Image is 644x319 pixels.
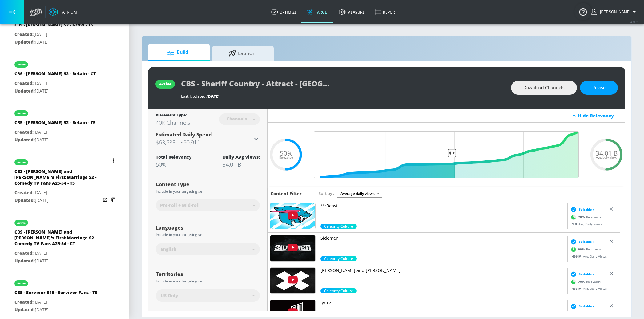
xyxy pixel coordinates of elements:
[592,84,606,92] span: Revise
[14,136,95,144] p: [DATE]
[320,288,357,293] div: 70.0%
[569,212,601,222] div: Relevancy
[156,279,260,283] div: Include in your targeting set
[569,254,607,258] div: Avg. Daily Views
[337,189,382,198] div: Average daily views
[320,235,565,241] p: Sidemen
[572,254,583,258] span: 496 M
[14,307,35,313] span: Updated:
[14,190,34,195] span: Created:
[14,120,95,128] div: CBS - [PERSON_NAME] S2 - Retain - TS
[161,246,176,252] span: English
[156,119,190,126] div: 40K Channels
[320,256,357,261] span: Celebrity Culture
[14,250,101,257] p: [DATE]
[156,289,260,302] div: US Only
[10,55,119,99] div: activeCBS - [PERSON_NAME] S2 - Retain - CTCreated:[DATE]Updated:[DATE]
[302,1,334,23] a: Target
[320,224,357,229] div: 70.0%
[10,153,119,209] div: activeCBS - [PERSON_NAME] and [PERSON_NAME]'s First Marriage S2 - Comedy TV Fans A25-54 - TSCreat...
[578,112,622,119] div: Hide Relevancy
[14,298,97,306] p: [DATE]
[596,156,617,159] span: Avg. Daily Views
[14,87,96,95] p: [DATE]
[14,197,101,204] p: [DATE]
[280,150,292,156] span: 50%
[156,161,192,168] div: 50%
[14,80,34,86] span: Created:
[14,71,96,80] div: CBS - [PERSON_NAME] S2 - Retain - CT
[370,1,402,23] a: Report
[10,104,119,148] div: activeCBS - [PERSON_NAME] S2 - Retain - TSCreated:[DATE]Updated:[DATE]
[10,6,119,50] div: CBS - [PERSON_NAME] S2 - Grow - TSCreated:[DATE]Updated:[DATE]
[17,221,26,224] div: active
[579,207,594,212] span: Suitable ›
[569,238,594,245] div: Suitable ›
[268,109,625,123] div: Hide Relevancy
[320,224,357,229] span: Celebrity Culture
[569,277,601,286] div: Relevancy
[569,206,594,212] div: Suitable ›
[156,112,190,119] div: Placement Type:
[156,272,260,277] div: Territories
[279,156,293,159] span: Relevance
[569,286,607,291] div: Avg. Daily Views
[14,88,35,94] span: Updated:
[156,233,260,237] div: Include in your targeting set
[572,222,578,226] span: 1 B
[320,235,565,256] a: Sidemen
[569,271,594,277] div: Suitable ›
[334,1,370,23] a: measure
[578,279,586,284] span: 70 %
[14,250,34,256] span: Created:
[311,131,582,178] input: Final Threshold
[160,202,200,208] span: Pre-roll + Mid-roll
[156,190,260,193] div: Include in your targeting set
[266,1,302,23] a: optimize
[580,81,618,95] button: Revise
[181,93,505,99] div: Last Updated:
[629,20,638,24] span: v 4.22.2
[156,154,192,160] div: Total Relevancy
[578,215,586,219] span: 70 %
[14,299,34,305] span: Created:
[10,214,119,269] div: activeCBS - [PERSON_NAME] and [PERSON_NAME]'s First Marriage S2 - Comedy TV Fans A25-54 - CTCreat...
[591,8,638,16] button: [PERSON_NAME]
[14,197,35,203] span: Updated:
[14,39,35,45] span: Updated:
[17,112,26,115] div: active
[49,7,77,17] a: Atrium
[14,129,34,135] span: Created:
[161,293,178,299] span: US Only
[223,161,260,168] div: 34.01 B
[579,239,594,244] span: Suitable ›
[511,81,577,95] button: Download Channels
[17,282,26,285] div: active
[523,84,565,92] span: Download Channels
[271,191,302,196] h6: Content Filter
[14,306,97,314] p: [DATE]
[223,154,260,160] div: Daily Avg Views:
[320,267,565,274] p: [PERSON_NAME] and [PERSON_NAME]
[320,300,565,306] p: Jynxzi
[320,288,357,293] span: Celebrity Culture
[14,289,97,298] div: CBS - Survivor S49 - Survivor Fans - TS
[159,81,171,87] div: active
[14,128,95,136] p: [DATE]
[218,46,265,61] span: Launch
[579,304,594,309] span: Suitable ›
[569,245,601,254] div: Relevancy
[156,131,260,147] div: Estimated Daily Spend$63,638 - $90,911
[14,22,93,31] div: CBS - [PERSON_NAME] S2 - Grow - TS
[156,182,260,187] div: Content Type
[320,267,565,288] a: [PERSON_NAME] and [PERSON_NAME]
[14,38,93,46] p: [DATE]
[14,229,101,250] div: CBS - [PERSON_NAME] and [PERSON_NAME]'s First Marriage S2 - Comedy TV Fans A25-54 - CT
[14,137,35,143] span: Updated:
[14,31,34,37] span: Created:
